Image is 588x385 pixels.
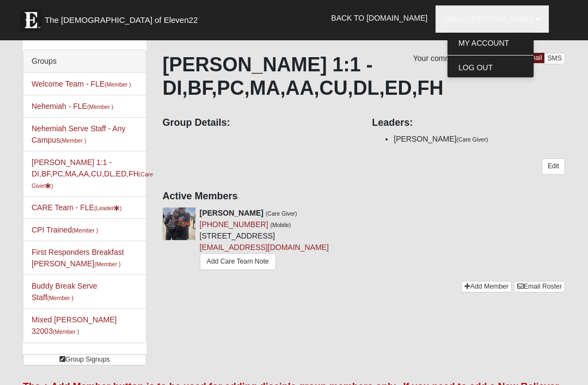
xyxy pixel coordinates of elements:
[200,207,329,273] div: [STREET_ADDRESS]
[514,281,565,292] a: Email Roster
[200,209,264,217] strong: [PERSON_NAME]
[45,15,198,26] span: The [DEMOGRAPHIC_DATA] of Eleven22
[448,60,534,75] a: Log Out
[270,222,291,228] small: (Mobile)
[15,4,232,31] a: The [DEMOGRAPHIC_DATA] of Eleven22
[372,117,565,129] h4: Leaders:
[32,158,153,190] a: [PERSON_NAME] 1:1 - DI,BF,PC,MA,AA,CU,DL,ED,FH(Care Giver)
[72,227,98,234] small: (Member )
[47,295,73,301] small: (Member )
[200,220,268,229] a: [PHONE_NUMBER]
[200,243,329,252] a: [EMAIL_ADDRESS][DOMAIN_NAME]
[456,136,488,143] small: (Care Giver)
[87,103,113,110] small: (Member )
[163,117,356,129] h4: Group Details:
[32,225,98,234] a: CPI Trained(Member )
[32,248,124,268] a: First Responders Breakfast [PERSON_NAME](Member )
[94,261,120,267] small: (Member )
[394,133,565,145] li: [PERSON_NAME]
[448,36,534,50] a: My Account
[323,4,436,32] a: Back to [DOMAIN_NAME]
[413,54,523,63] span: Your communication preference:
[60,137,86,144] small: (Member )
[20,9,42,31] img: Eleven22 logo
[32,124,126,144] a: Nehemiah Serve Staff - Any Campus(Member )
[436,5,549,33] a: Hello [PERSON_NAME]
[32,282,97,302] a: Buddy Break Serve Staff(Member )
[461,281,512,292] a: Add Member
[105,81,131,88] small: (Member )
[444,15,534,23] span: Hello [PERSON_NAME]
[163,53,566,100] h1: [PERSON_NAME] 1:1 - DI,BF,PC,MA,AA,CU,DL,ED,FH
[163,191,566,203] h4: Active Members
[94,205,122,211] small: (Leader )
[32,80,131,88] a: Welcome Team - FLE(Member )
[32,315,117,335] a: Mixed [PERSON_NAME] 32003(Member )
[544,53,565,64] a: SMS
[542,158,565,174] a: Edit
[23,354,146,365] a: Group Signups
[32,102,113,111] a: Nehemiah - FLE(Member )
[23,50,146,73] div: Groups
[266,210,297,217] small: (Care Giver)
[200,253,276,270] a: Add Care Team Note
[53,328,79,335] small: (Member )
[32,203,122,212] a: CARE Team - FLE(Leader)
